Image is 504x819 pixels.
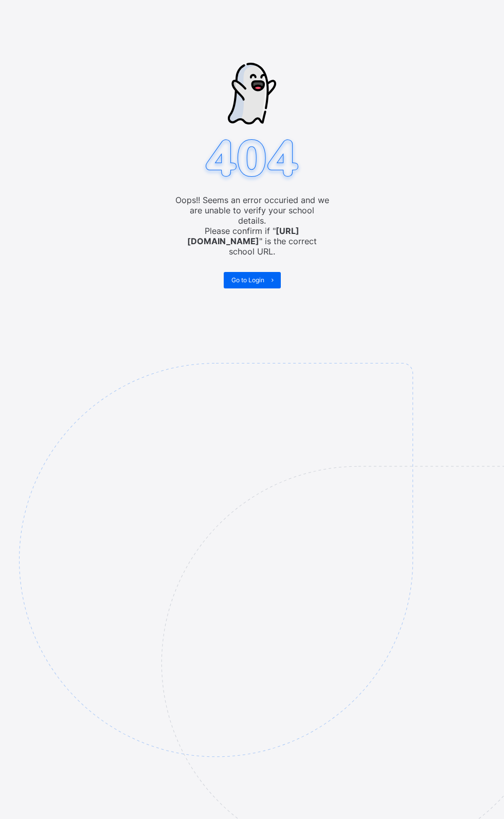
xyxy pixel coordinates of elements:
[175,195,329,226] span: Oops!! Seems an error occuried and we are unable to verify your school details.
[201,136,303,183] img: 404.8bbb34c871c4712298a25e20c4dc75c7.svg
[175,226,329,257] span: Please confirm if " " is the correct school URL.
[187,226,299,246] b: [URL][DOMAIN_NAME]
[228,63,276,124] img: ghost-strokes.05e252ede52c2f8dbc99f45d5e1f5e9f.svg
[231,276,264,284] span: Go to Login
